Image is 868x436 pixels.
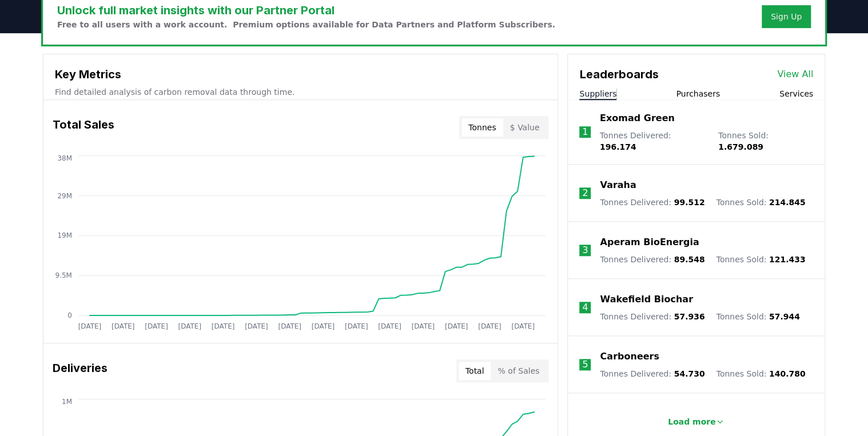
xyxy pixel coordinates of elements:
[378,322,401,330] tspan: [DATE]
[674,369,704,378] span: 54.730
[78,322,102,330] tspan: [DATE]
[55,66,546,83] h3: Key Metrics
[582,125,588,139] p: 1
[53,116,114,139] h3: Total Sales
[53,359,107,382] h3: Deliveries
[600,235,699,249] a: Aperam BioEnergia
[600,197,704,208] p: Tonnes Delivered :
[668,416,716,427] p: Load more
[582,358,588,371] p: 5
[762,5,811,28] button: Sign Up
[112,322,135,330] tspan: [DATE]
[62,397,72,405] tspan: 1M
[779,88,813,99] button: Services
[461,118,503,137] button: Tonnes
[600,178,636,192] a: Varaha
[716,254,805,265] p: Tonnes Sold :
[600,254,704,265] p: Tonnes Delivered :
[57,2,555,19] h3: Unlock full market insights with our Partner Portal
[582,186,588,200] p: 2
[512,322,535,330] tspan: [DATE]
[659,410,734,433] button: Load more
[412,322,435,330] tspan: [DATE]
[459,362,491,380] button: Total
[769,198,806,207] span: 214.845
[600,293,692,306] a: Wakefield Biochar
[312,322,335,330] tspan: [DATE]
[674,255,704,264] span: 89.548
[503,118,547,137] button: $ Value
[769,312,800,321] span: 57.944
[55,86,546,98] p: Find detailed analysis of carbon removal data through time.
[600,111,675,125] a: Exomad Green
[478,322,501,330] tspan: [DATE]
[212,322,235,330] tspan: [DATE]
[245,322,268,330] tspan: [DATE]
[491,362,546,380] button: % of Sales
[582,301,588,314] p: 4
[674,198,704,207] span: 99.512
[674,312,704,321] span: 57.936
[579,88,616,99] button: Suppliers
[716,311,799,322] p: Tonnes Sold :
[445,322,468,330] tspan: [DATE]
[676,88,720,99] button: Purchasers
[145,322,168,330] tspan: [DATE]
[579,66,658,83] h3: Leaderboards
[777,67,813,81] a: View All
[67,311,72,319] tspan: 0
[771,11,802,22] a: Sign Up
[716,368,805,379] p: Tonnes Sold :
[769,255,806,264] span: 121.433
[600,130,707,153] p: Tonnes Delivered :
[600,350,659,363] a: Carboneers
[178,322,202,330] tspan: [DATE]
[57,19,555,30] p: Free to all users with a work account. Premium options available for Data Partners and Platform S...
[57,191,72,199] tspan: 29M
[769,369,806,378] span: 140.780
[718,142,763,151] span: 1.679.089
[600,142,636,151] span: 196.174
[278,322,302,330] tspan: [DATE]
[345,322,368,330] tspan: [DATE]
[57,154,72,162] tspan: 38M
[716,197,805,208] p: Tonnes Sold :
[582,243,588,257] p: 3
[718,130,813,153] p: Tonnes Sold :
[600,368,704,379] p: Tonnes Delivered :
[600,311,704,322] p: Tonnes Delivered :
[57,231,72,239] tspan: 19M
[55,271,72,279] tspan: 9.5M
